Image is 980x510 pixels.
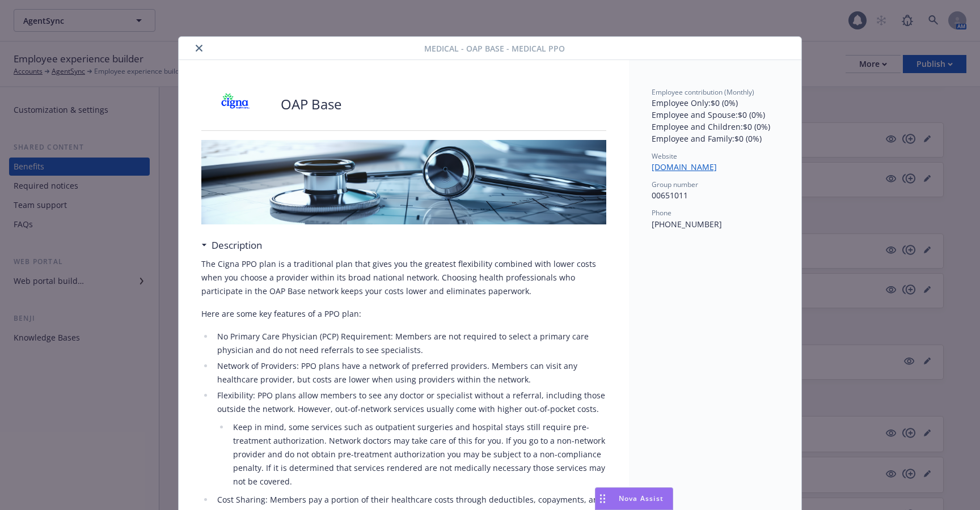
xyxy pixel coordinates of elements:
[652,133,779,144] p: Employee and Family : $0 (0%)
[652,109,779,121] p: Employee and Spouse : $0 (0%)
[230,420,606,488] li: Keep in mind, some services such as outpatient surgeries and hospital stays still require pre-tre...
[595,487,673,510] button: Nova Assist
[652,121,779,133] p: Employee and Children : $0 (0%)
[214,330,606,357] li: No Primary Care Physician (PCP) Requirement: Members are not required to select a primary care ph...
[652,87,754,97] span: Employee contribution (Monthly)
[214,359,606,386] li: Network of Providers: PPO plans have a network of preferred providers. Members can visit any heal...
[652,151,677,161] span: Website
[201,257,606,298] p: The Cigna PPO plan is a traditional plan that gives you the greatest flexibility combined with lo...
[595,488,610,509] div: Drag to move
[192,41,206,55] button: close
[201,307,606,321] p: Here are some key features of a PPO plan:
[652,180,698,189] span: Group number
[214,389,606,488] li: Flexibility: PPO plans allow members to see any doctor or specialist without a referral, includin...
[652,218,779,230] p: [PHONE_NUMBER]
[652,189,779,201] p: 00651011
[201,87,269,121] img: CIGNA
[201,238,262,253] div: Description
[652,97,779,109] p: Employee Only : $0 (0%)
[652,161,726,172] a: [DOMAIN_NAME]
[201,140,606,224] img: banner
[619,494,664,503] span: Nova Assist
[424,42,565,54] span: Medical - OAP Base - Medical PPO
[212,238,262,253] h3: Description
[281,95,341,114] p: OAP Base
[652,208,671,218] span: Phone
